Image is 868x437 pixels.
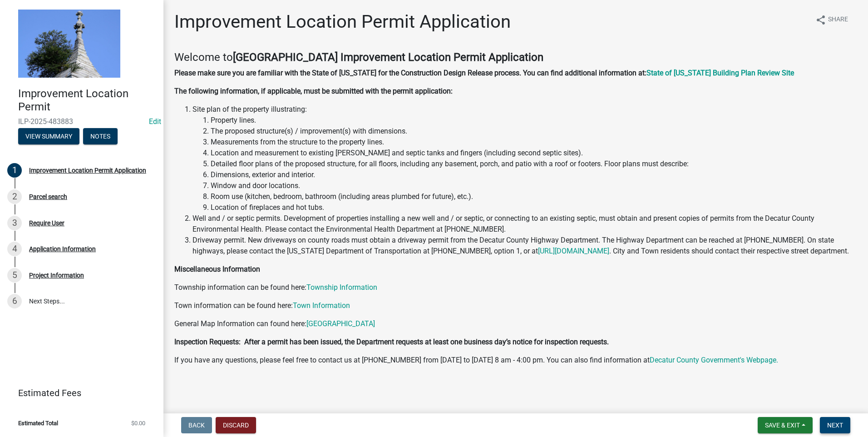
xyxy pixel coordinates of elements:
[149,117,161,126] a: Edit
[7,189,22,204] div: 2
[174,69,646,77] strong: Please make sure you are familiar with the State of [US_STATE] for the Construction Design Releas...
[7,242,22,256] div: 4
[7,268,22,283] div: 5
[174,338,609,346] strong: Inspection Requests: After a permit has been issued, the Department requests at least one busines...
[29,246,96,252] div: Application Information
[758,417,813,433] button: Save & Exit
[18,87,156,114] h4: Improvement Location Permit
[29,167,146,174] div: Improvement Location Permit Application
[820,417,850,433] button: Next
[211,159,857,169] li: Detailed floor plans of the proposed structure, for all floors, including any basement, porch, an...
[233,51,543,64] strong: [GEOGRAPHIC_DATA] Improvement Location Permit Application
[29,272,84,278] div: Project Information
[18,10,120,78] img: Decatur County, Indiana
[174,51,857,64] h4: Welcome to
[7,294,22,308] div: 6
[7,384,149,402] a: Estimated Fees
[211,137,857,148] li: Measurements from the structure to the property lines.
[192,104,857,213] li: Site plan of the property illustrating:
[211,202,857,213] li: Location of fireplaces and hot tubs.
[174,11,511,33] h1: Improvement Location Permit Application
[808,11,855,29] button: shareShare
[538,247,609,255] a: [URL][DOMAIN_NAME]
[18,128,79,144] button: View Summary
[765,422,800,429] span: Save & Exit
[306,319,375,328] a: [GEOGRAPHIC_DATA]
[7,163,22,178] div: 1
[646,69,794,77] a: State of [US_STATE] Building Plan Review Site
[174,318,857,329] p: General Map Information can found here:
[181,417,212,433] button: Back
[211,169,857,180] li: Dimensions, exterior and interior.
[211,191,857,202] li: Room use (kitchen, bedroom, bathroom (including areas plumbed for future), etc.).
[174,265,260,273] strong: Miscellaneous Information
[174,87,453,95] strong: The following information, if applicable, must be submitted with the permit application:
[211,148,857,159] li: Location and measurement to existing [PERSON_NAME] and septic tanks and fingers (including second...
[211,126,857,137] li: The proposed structure(s) / improvement(s) with dimensions.
[18,133,79,140] wm-modal-confirm: Summary
[174,282,857,293] p: Township information can be found here:
[18,117,145,126] span: ILP-2025-483883
[815,15,826,25] i: share
[192,235,857,257] li: Driveway permit. New driveways on county roads must obtain a driveway permit from the Decatur Cou...
[18,420,58,426] span: Estimated Total
[83,128,118,144] button: Notes
[7,216,22,230] div: 3
[828,15,848,25] span: Share
[650,356,778,364] a: Decatur County Government's Webpage.
[211,115,857,126] li: Property lines.
[131,420,145,426] span: $0.00
[83,133,118,140] wm-modal-confirm: Notes
[293,301,350,310] a: Town Information
[149,117,161,126] wm-modal-confirm: Edit Application Number
[306,283,377,292] a: Township Information
[29,220,64,226] div: Require User
[174,300,857,311] p: Town information can be found here:
[211,180,857,191] li: Window and door locations.
[216,417,256,433] button: Discard
[192,213,857,235] li: Well and / or septic permits. Development of properties installing a new well and / or septic, or...
[29,194,67,200] div: Parcel search
[174,355,857,366] p: If you have any questions, please feel free to contact us at [PHONE_NUMBER] from [DATE] to [DATE]...
[188,422,205,429] span: Back
[827,422,843,429] span: Next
